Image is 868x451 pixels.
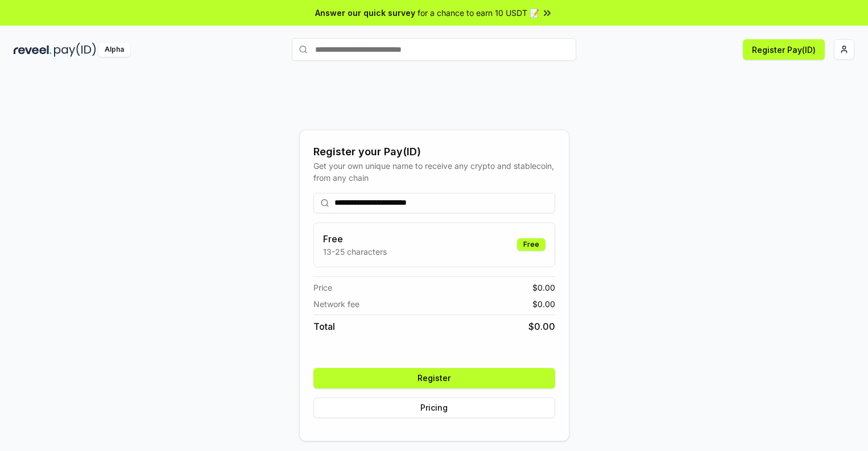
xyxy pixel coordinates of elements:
[528,320,555,333] span: $ 0.00
[323,232,387,246] h3: Free
[313,398,555,418] button: Pricing
[313,320,335,333] span: Total
[313,368,555,388] button: Register
[532,298,555,310] span: $ 0.00
[313,160,555,184] div: Get your own unique name to receive any crypto and stablecoin, from any chain
[313,282,332,293] span: Price
[323,246,387,258] p: 13-25 characters
[743,39,825,60] button: Register Pay(ID)
[418,7,539,19] span: for a chance to earn 10 USDT 📝
[517,238,545,251] div: Free
[532,282,555,293] span: $ 0.00
[14,43,52,57] img: reveel_dark
[315,7,415,19] span: Answer our quick survey
[313,298,359,310] span: Network fee
[98,43,130,57] div: Alpha
[54,43,96,57] img: pay_id
[313,144,555,160] div: Register your Pay(ID)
